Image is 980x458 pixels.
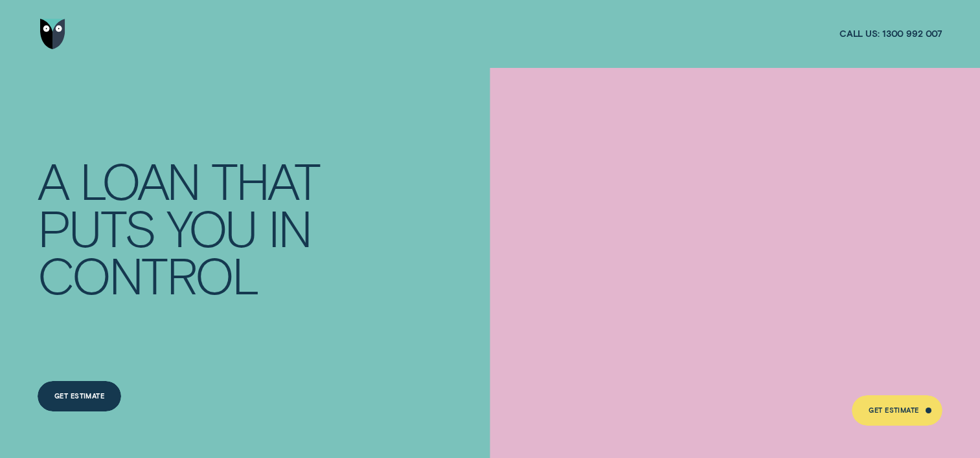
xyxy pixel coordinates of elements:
img: Wisr [40,19,65,49]
h4: A LOAN THAT PUTS YOU IN CONTROL [38,157,332,299]
a: Call us:1300 992 007 [839,28,942,39]
a: Get Estimate [852,395,942,426]
span: Call us: [839,28,880,39]
span: 1300 992 007 [882,28,942,39]
a: Get Estimate [38,381,122,411]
